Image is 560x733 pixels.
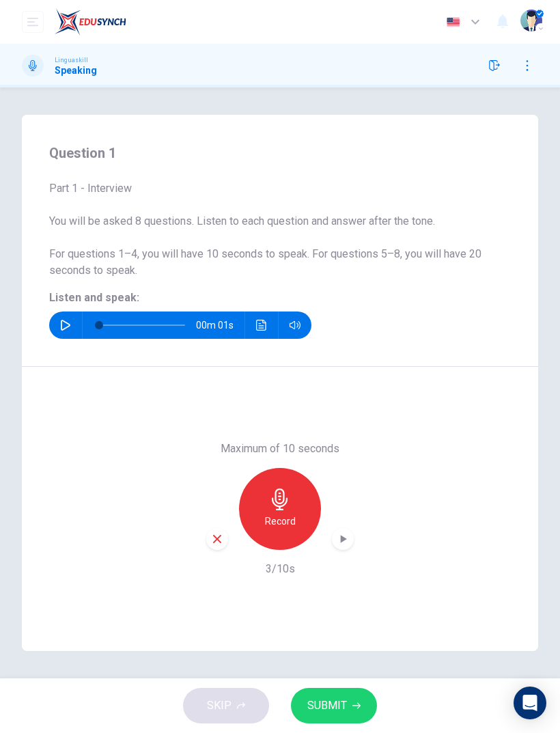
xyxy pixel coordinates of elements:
[22,11,44,33] button: open mobile menu
[55,8,126,36] img: EduSynch logo
[265,513,296,529] h6: Record
[55,55,88,65] span: Linguaskill
[239,468,321,550] button: Record
[221,441,339,457] h6: Maximum of 10 seconds
[266,561,295,577] h6: 3/10s
[251,312,272,339] button: Click to see the audio transcription
[514,687,546,719] div: Open Intercom Messenger
[445,17,462,27] img: en
[291,688,377,723] button: SUBMIT
[307,696,347,715] span: SUBMIT
[520,10,542,31] img: Profile picture
[49,142,511,164] h4: Question 1
[49,182,132,195] span: Part 1 - Interview
[196,312,244,339] span: 00m 01s
[49,247,481,277] span: For questions 1–4, you will have 10 seconds to speak. For questions 5–8, you will have 20 seconds...
[49,291,139,304] span: Listen and speak:
[55,65,97,76] h1: Speaking
[49,215,435,227] span: You will be asked 8 questions. Listen to each question and answer after the tone.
